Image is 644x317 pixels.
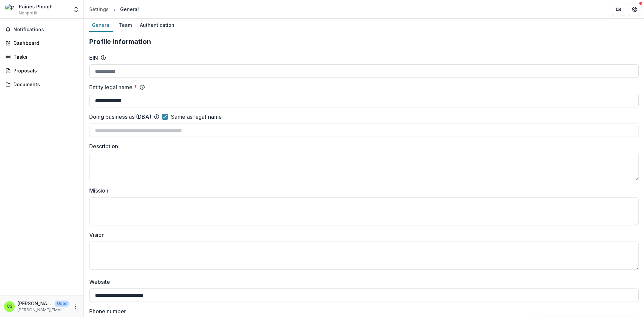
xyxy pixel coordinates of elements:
label: Entity legal name [89,83,137,91]
a: Proposals [3,65,81,76]
div: Tasks [13,53,75,60]
label: Phone number [89,307,635,315]
div: Settings [89,6,109,13]
a: Tasks [3,51,81,62]
h2: Profile information [89,38,639,46]
label: Website [89,278,635,286]
div: General [89,20,113,30]
a: Team [116,19,135,32]
span: Same as legal name [171,113,222,121]
label: Mission [89,187,635,195]
label: EIN [89,54,98,62]
p: [PERSON_NAME][EMAIL_ADDRESS][DOMAIN_NAME] [17,307,69,313]
img: Paines Plough [5,4,16,15]
p: [PERSON_NAME] [17,300,52,307]
a: Documents [3,79,81,90]
label: Doing business as (DBA) [89,113,151,121]
nav: breadcrumb [87,4,142,14]
p: User [55,301,69,307]
a: General [89,19,113,32]
div: General [120,6,139,13]
div: Proposals [13,67,75,74]
a: Authentication [137,19,177,32]
span: Notifications [13,27,78,33]
button: Partners [612,3,625,16]
button: More [71,303,79,311]
label: Description [89,142,635,150]
div: Paines Plough [19,3,53,10]
div: Team [116,20,135,30]
label: Vision [89,231,635,239]
div: Dashboard [13,40,75,47]
a: Settings [87,4,111,14]
button: Open entity switcher [71,3,81,16]
button: Notifications [3,24,81,35]
div: Authentication [137,20,177,30]
span: Nonprofit [19,10,38,16]
div: Claire Simpson [7,304,12,309]
div: Documents [13,81,75,88]
a: Dashboard [3,38,81,49]
button: Get Help [628,3,641,16]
